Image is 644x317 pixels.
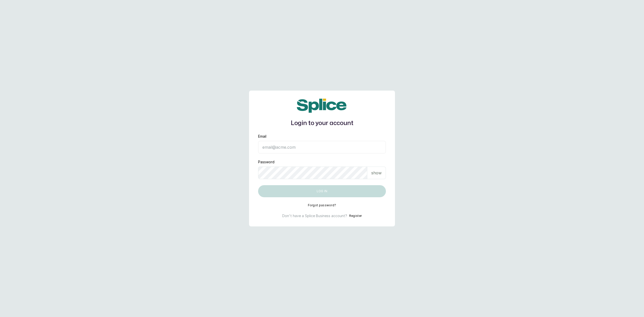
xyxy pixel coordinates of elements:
p: Don't have a Splice Business account? [282,213,347,218]
label: Email [258,134,266,139]
button: Forgot password? [308,203,336,207]
input: email@acme.com [258,141,386,153]
p: show [371,170,382,176]
button: Register [349,213,362,218]
button: Log in [258,185,386,197]
h1: Login to your account [258,119,386,128]
label: Password [258,160,274,165]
